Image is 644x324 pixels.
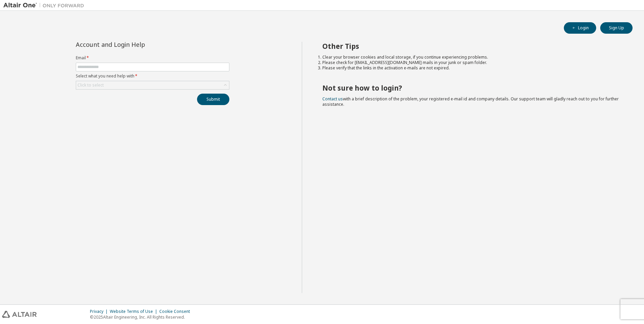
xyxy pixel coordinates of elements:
[3,2,88,9] img: Altair One
[76,42,199,47] div: Account and Login Help
[110,309,159,314] div: Website Terms of Use
[322,60,621,65] li: Please check for [EMAIL_ADDRESS][DOMAIN_NAME] mails in your junk or spam folder.
[76,73,229,79] label: Select what you need help with
[159,309,194,314] div: Cookie Consent
[322,96,343,102] a: Contact us
[322,84,621,92] h2: Not sure how to login?
[90,314,194,320] p: © 2025 Altair Engineering, Inc. All Rights Reserved.
[322,65,621,71] li: Please verify that the links in the activation e-mails are not expired.
[564,22,596,34] button: Login
[322,96,619,107] span: with a brief description of the problem, your registered e-mail id and company details. Our suppo...
[322,55,621,60] li: Clear your browser cookies and local storage, if you continue experiencing problems.
[77,83,104,88] div: Click to select
[600,22,633,34] button: Sign Up
[90,309,110,314] div: Privacy
[197,94,229,105] button: Submit
[322,42,621,51] h2: Other Tips
[76,55,229,61] label: Email
[2,311,37,318] img: altair_logo.svg
[76,81,229,89] div: Click to select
